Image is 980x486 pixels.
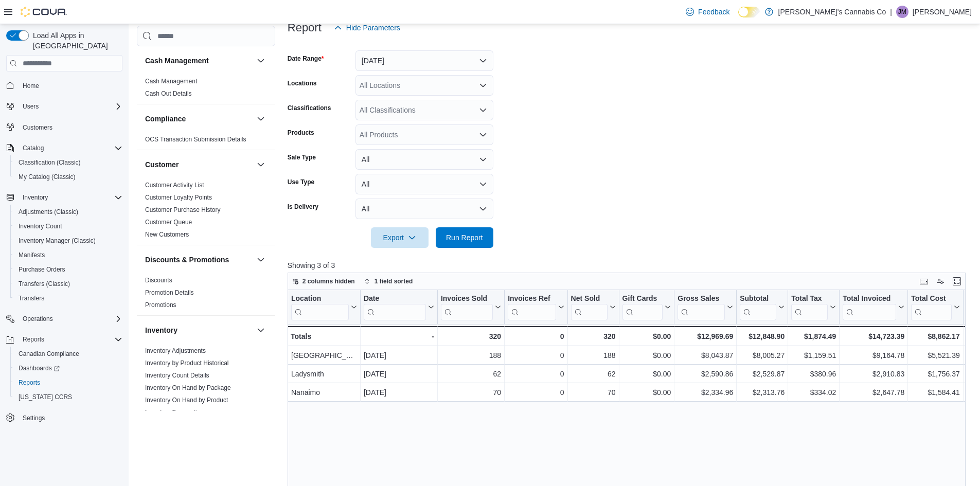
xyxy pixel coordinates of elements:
span: Purchase Orders [14,263,122,276]
a: Promotion Details [145,289,194,296]
div: $5,521.39 [911,349,959,362]
span: Reports [23,335,44,344]
span: Purchase Orders [19,265,65,274]
span: Canadian Compliance [14,348,122,360]
span: Feedback [698,7,729,17]
span: Inventory Count [19,222,62,230]
a: Reports [14,376,44,389]
div: $14,723.39 [843,330,904,343]
div: Total Cost [911,294,951,304]
div: Cash Management [137,75,275,104]
button: Canadian Compliance [10,347,127,361]
div: Gross Sales [678,294,725,304]
label: Classifications [288,104,331,112]
div: Invoices Sold [441,294,493,320]
span: Inventory Adjustments [145,347,206,355]
div: 62 [571,368,615,380]
button: Adjustments (Classic) [10,205,127,219]
p: [PERSON_NAME] [913,6,972,18]
button: Invoices Ref [508,294,564,320]
div: $1,874.49 [791,330,836,343]
span: Export [377,227,422,248]
div: 70 [571,386,615,399]
label: Is Delivery [288,203,318,211]
span: Canadian Compliance [19,350,79,358]
button: Invoices Sold [441,294,501,320]
button: Inventory Count [10,219,127,233]
a: Inventory Transactions [145,409,207,416]
a: Dashboards [10,361,127,375]
span: Inventory Count Details [145,371,209,380]
div: $0.00 [622,330,671,343]
div: Invoices Ref [508,294,556,304]
span: Inventory Manager (Classic) [14,235,122,247]
a: Home [19,80,43,92]
span: Customer Purchase History [145,206,221,214]
a: Inventory On Hand by Package [145,384,231,391]
span: Customer Queue [145,218,192,226]
div: $2,334.96 [678,386,733,399]
span: Operations [23,315,53,323]
div: $8,043.87 [678,349,733,362]
button: Gift Cards [622,294,671,320]
p: Showing 3 of 3 [288,260,973,271]
button: Gross Sales [678,294,733,320]
div: $1,584.41 [911,386,959,399]
button: Operations [2,312,127,326]
span: Discounts [145,276,172,284]
span: Inventory On Hand by Product [145,396,228,404]
button: Location [291,294,357,320]
button: Compliance [255,113,267,125]
a: Inventory On Hand by Product [145,397,228,404]
a: Customer Loyalty Points [145,194,212,201]
div: 62 [441,368,501,380]
h3: Discounts & Promotions [145,255,229,265]
span: Home [19,79,122,92]
span: Inventory [23,193,48,202]
a: [US_STATE] CCRS [14,391,76,403]
div: 0 [508,368,564,380]
span: Dashboards [19,364,60,372]
h3: Report [288,22,322,34]
div: Jeff McCollum [896,6,908,18]
button: Enter fullscreen [951,275,963,287]
span: Settings [23,414,45,422]
div: Gift Card Sales [622,294,663,320]
div: Total Invoiced [843,294,896,320]
a: Customer Purchase History [145,206,221,213]
span: My Catalog (Classic) [19,173,76,181]
a: Inventory Count Details [145,372,209,379]
div: Total Tax [791,294,828,304]
a: Promotions [145,301,176,309]
button: Inventory [2,190,127,205]
a: Inventory Manager (Classic) [14,235,100,247]
button: Manifests [10,248,127,262]
div: Total Invoiced [843,294,896,304]
div: $0.00 [622,349,671,362]
button: Customer [145,159,253,170]
span: Transfers (Classic) [14,278,122,290]
input: Dark Mode [738,7,760,17]
span: JM [898,6,906,18]
div: $2,590.86 [678,368,733,380]
span: Transfers [14,292,122,304]
div: $0.00 [622,368,671,380]
button: Total Tax [791,294,836,320]
button: Net Sold [571,294,615,320]
div: [DATE] [364,368,434,380]
div: Discounts & Promotions [137,274,275,315]
div: Subtotal [740,294,776,320]
a: Customer Queue [145,219,192,226]
div: 0 [508,386,564,399]
div: Location [291,294,349,320]
button: Discounts & Promotions [145,255,253,265]
span: Settings [19,411,122,424]
div: $8,005.27 [740,349,785,362]
a: Purchase Orders [14,263,69,276]
button: 2 columns hidden [288,275,359,287]
button: Reports [19,333,48,346]
div: $1,159.51 [791,349,836,362]
div: Invoices Sold [441,294,493,304]
span: Reports [19,333,122,346]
